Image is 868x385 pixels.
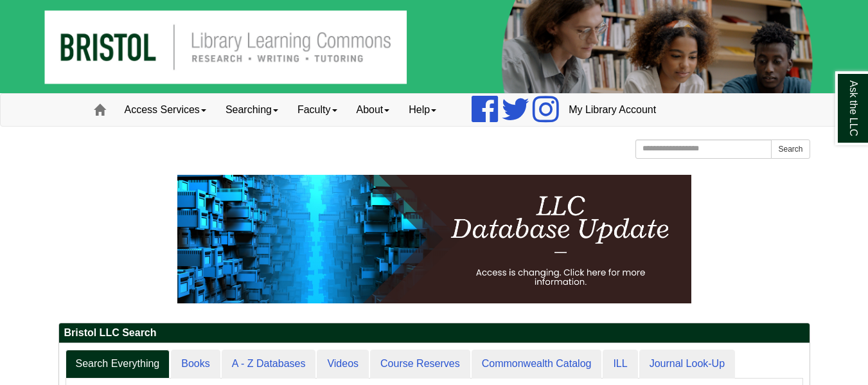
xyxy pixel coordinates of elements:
a: Access Services [115,94,216,126]
a: ILL [603,350,637,379]
button: Search [771,139,810,159]
a: My Library Account [559,94,666,126]
a: Commonwealth Catalog [472,350,602,379]
a: Help [399,94,446,126]
img: HTML tutorial [177,175,691,303]
a: Videos [317,350,369,379]
a: About [347,94,400,126]
a: Course Reserves [370,350,470,379]
a: Searching [216,94,288,126]
a: A - Z Databases [222,350,316,379]
a: Books [171,350,220,379]
a: Journal Look-Up [639,350,735,379]
a: Search Everything [66,350,170,379]
a: Faculty [288,94,347,126]
h2: Bristol LLC Search [59,323,810,343]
